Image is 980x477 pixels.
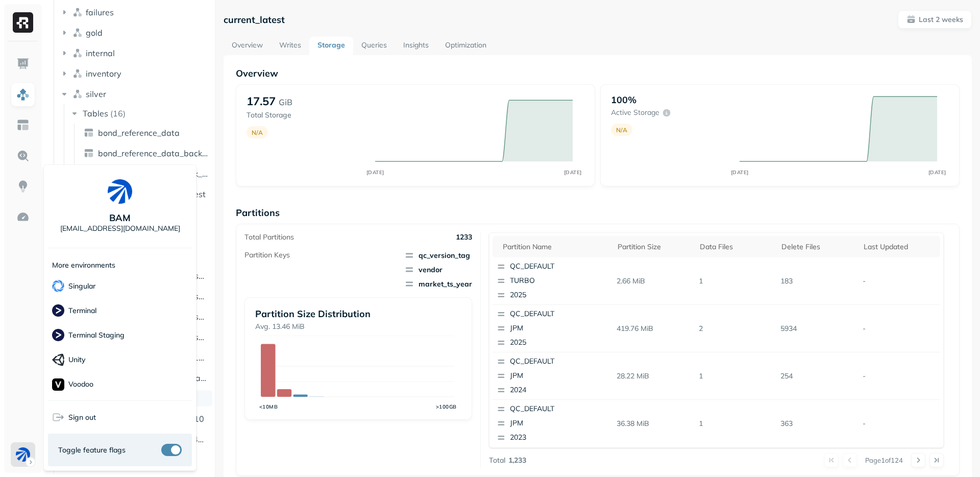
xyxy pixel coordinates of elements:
p: Singular [68,281,95,291]
img: Voodoo [52,378,64,391]
p: BAM [109,212,131,224]
span: Toggle feature flags [58,445,126,455]
p: [EMAIL_ADDRESS][DOMAIN_NAME] [60,224,180,233]
img: Terminal [52,304,64,317]
img: Singular [52,280,64,292]
p: Terminal Staging [68,330,125,340]
p: Voodoo [68,379,93,389]
span: Sign out [68,413,96,422]
p: Terminal [68,306,96,316]
img: BAM [108,179,132,204]
p: Unity [68,355,85,365]
img: Terminal Staging [52,329,64,341]
p: More environments [52,260,115,270]
img: Unity [52,353,64,366]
